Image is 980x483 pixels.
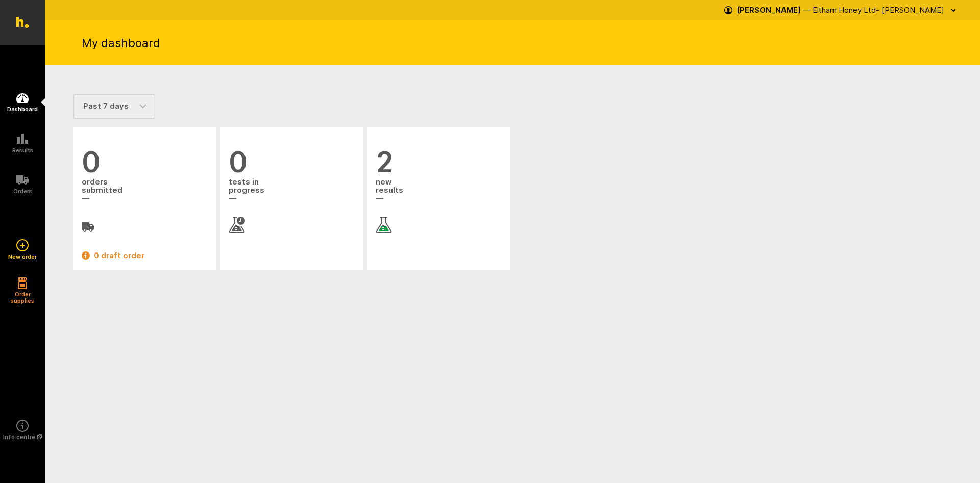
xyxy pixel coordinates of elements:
strong: [PERSON_NAME] [737,5,801,15]
a: 0 orderssubmitted [82,147,208,233]
span: orders submitted [82,177,208,204]
h5: New order [8,254,37,260]
h5: Orders [13,188,32,194]
span: 2 [376,147,502,177]
span: tests in progress [229,177,355,204]
a: 0 draft order [82,249,208,262]
span: 0 [229,147,355,177]
span: 0 [82,147,208,177]
span: new results [376,177,502,204]
a: 0 tests inprogress [229,147,355,233]
span: — Eltham Honey Ltd- [PERSON_NAME] [803,5,944,15]
h5: Results [12,147,33,153]
h5: Info centre [3,434,42,440]
h5: Dashboard [7,106,38,112]
h5: Order supplies [7,291,38,304]
button: [PERSON_NAME] — Eltham Honey Ltd- [PERSON_NAME] [724,2,960,18]
h1: My dashboard [82,35,160,51]
a: 2 newresults [376,147,502,233]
